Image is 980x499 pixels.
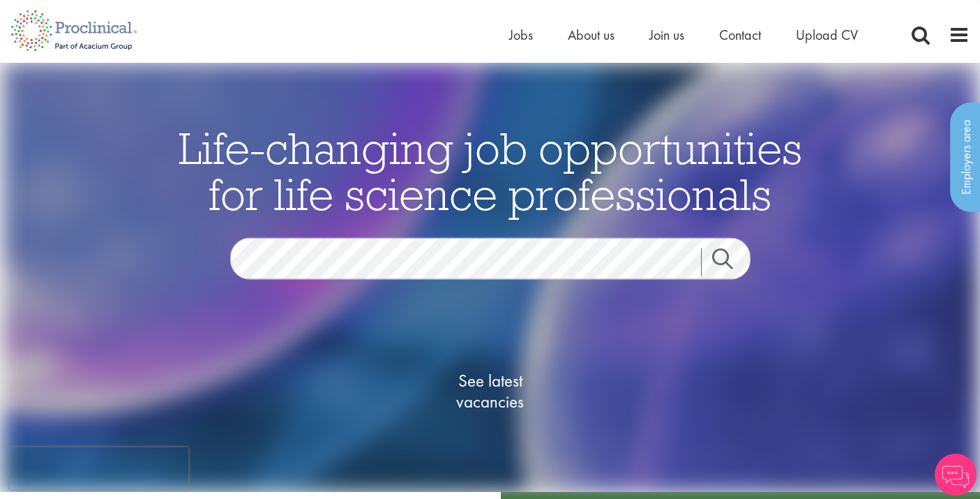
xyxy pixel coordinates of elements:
span: Life-changing job opportunities for life science professionals [179,120,802,222]
img: candidate home [3,63,977,492]
span: See latest vacancies [421,371,560,412]
iframe: reCAPTCHA [10,447,188,489]
a: Upload CV [796,26,858,44]
a: About us [568,26,615,44]
a: Jobs [509,26,533,44]
img: Chatbot [935,454,977,496]
a: Join us [649,26,684,44]
a: Job search submit button [701,248,761,276]
a: Contact [719,26,761,44]
a: See latestvacancies [421,315,560,468]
